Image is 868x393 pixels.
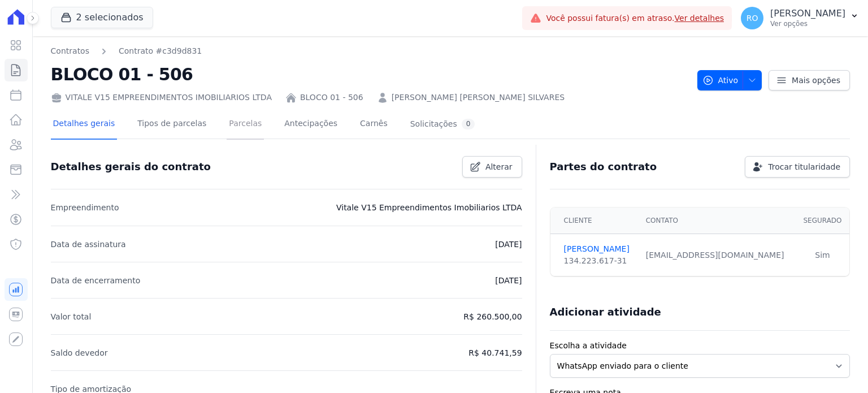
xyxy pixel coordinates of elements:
span: Mais opções [792,75,840,86]
div: 0 [462,119,475,129]
a: Parcelas [227,110,264,140]
a: Alterar [462,156,522,178]
th: Segurado [796,208,849,234]
div: [EMAIL_ADDRESS][DOMAIN_NAME] [646,249,789,261]
div: Solicitações [410,119,475,129]
p: Saldo devedor [51,346,108,360]
a: [PERSON_NAME] [564,243,632,255]
a: Contratos [51,45,89,57]
th: Cliente [550,208,639,234]
a: Antecipações [282,110,340,140]
h3: Partes do contrato [550,160,657,174]
a: Ver detalhes [675,14,724,23]
p: Data de assinatura [51,237,126,251]
a: Carnês [358,110,390,140]
p: Data de encerramento [51,274,141,287]
p: R$ 40.741,59 [468,346,522,360]
p: [PERSON_NAME] [770,8,845,19]
div: VITALE V15 EMPREENDIMENTOS IMOBILIARIOS LTDA [51,92,272,103]
p: Ver opções [770,19,845,28]
span: Você possui fatura(s) em atraso. [546,12,724,24]
a: Solicitações0 [408,110,478,140]
nav: Breadcrumb [51,45,202,57]
a: Trocar titularidade [745,156,850,178]
button: Ativo [697,70,762,90]
button: 2 selecionados [51,7,153,28]
th: Contato [639,208,796,234]
a: Contrato #c3d9d831 [119,45,202,57]
a: Detalhes gerais [51,110,118,140]
div: 134.223.617-31 [564,255,632,267]
nav: Breadcrumb [51,45,688,57]
button: RO [PERSON_NAME] Ver opções [732,2,868,34]
h3: Adicionar atividade [550,305,661,319]
p: [DATE] [495,237,522,251]
a: Mais opções [769,70,850,90]
span: Ativo [702,70,739,90]
label: Escolha a atividade [550,340,850,352]
a: BLOCO 01 - 506 [300,92,363,103]
span: Alterar [485,161,513,172]
p: Empreendimento [51,201,119,214]
h2: BLOCO 01 - 506 [51,62,688,87]
a: [PERSON_NAME] [PERSON_NAME] SILVARES [392,92,565,103]
p: R$ 260.500,00 [463,310,522,323]
td: Sim [796,234,849,277]
span: RO [747,14,758,22]
h3: Detalhes gerais do contrato [51,160,211,174]
p: [DATE] [495,274,522,287]
p: Vitale V15 Empreendimentos Imobiliarios LTDA [336,201,522,214]
span: Trocar titularidade [768,161,840,172]
a: Tipos de parcelas [135,110,209,140]
p: Valor total [51,310,92,323]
